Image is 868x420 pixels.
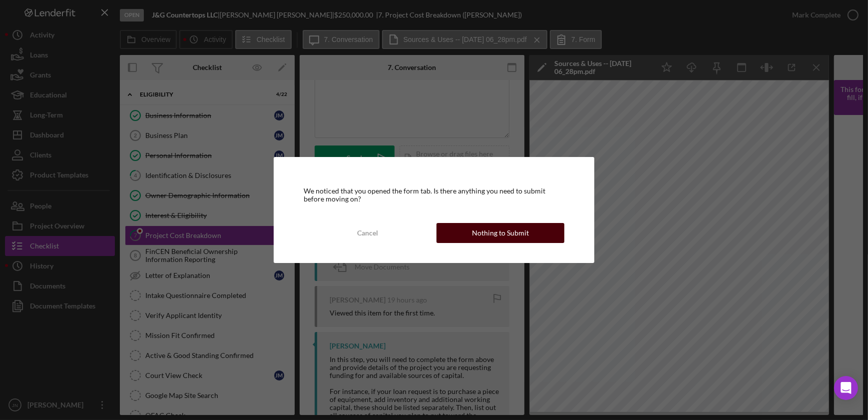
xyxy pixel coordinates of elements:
[472,223,529,243] div: Nothing to Submit
[304,187,564,203] div: We noticed that you opened the form tab. Is there anything you need to submit before moving on?
[436,223,564,243] button: Nothing to Submit
[357,223,378,243] div: Cancel
[304,223,432,243] button: Cancel
[834,376,858,400] div: Open Intercom Messenger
